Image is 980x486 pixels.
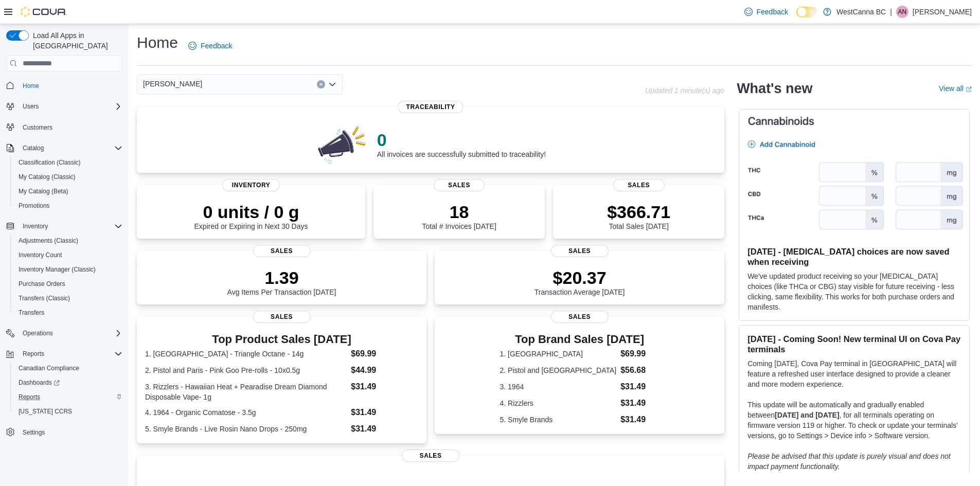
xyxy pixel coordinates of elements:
[913,6,972,18] p: [PERSON_NAME]
[19,142,48,154] button: Catalog
[23,222,48,230] span: Inventory
[351,364,418,376] dd: $44.99
[10,184,127,199] button: My Catalog (Beta)
[747,334,961,354] h3: [DATE] - Coming Soon! New terminal UI on Cova Pay terminals
[351,381,418,393] dd: $31.49
[19,251,62,259] span: Inventory Count
[10,375,127,390] a: Dashboards
[398,101,464,113] span: Traceability
[896,6,908,18] div: Aryan Nowroozpoordailami
[500,382,617,392] dt: 3. 1964
[10,233,127,248] button: Adjustments (Classic)
[10,277,127,291] button: Purchase Orders
[23,350,44,358] span: Reports
[29,30,122,51] span: Load All Apps in [GEOGRAPHIC_DATA]
[551,245,609,257] span: Sales
[328,80,336,88] button: Open list of options
[23,428,45,437] span: Settings
[227,267,336,296] div: Avg Items Per Transaction [DATE]
[966,86,972,93] svg: External link
[747,358,961,389] p: Coming [DATE], Cova Pay terminal in [GEOGRAPHIC_DATA] will feature a refreshed user interface des...
[10,199,127,213] button: Promotions
[14,156,122,169] span: Classification (Classic)
[19,348,122,360] span: Reports
[19,265,96,274] span: Inventory Manager (Classic)
[14,156,85,169] a: Classification (Classic)
[551,311,609,323] span: Sales
[14,171,122,183] span: My Catalog (Classic)
[14,249,66,261] a: Inventory Count
[14,292,122,304] span: Transfers (Classic)
[19,348,48,360] button: Reports
[14,405,76,418] a: [US_STATE] CCRS
[23,102,39,111] span: Users
[10,248,127,262] button: Inventory Count
[19,187,68,195] span: My Catalog (Beta)
[747,400,961,441] p: This update will be automatically and gradually enabled between , for all terminals operating on ...
[14,278,122,290] span: Purchase Orders
[194,202,308,222] p: 0 units / 0 g
[737,80,812,97] h2: What's new
[6,74,122,466] nav: Complex example
[796,7,818,17] input: Dark Mode
[534,267,625,288] p: $20.37
[620,348,660,360] dd: $69.99
[10,170,127,184] button: My Catalog (Classic)
[23,123,52,132] span: Customers
[14,185,122,197] span: My Catalog (Beta)
[19,100,43,113] button: Users
[607,202,670,230] div: Total Sales [DATE]
[14,307,48,319] a: Transfers
[14,362,122,374] span: Canadian Compliance
[19,142,122,154] span: Catalog
[14,235,122,247] span: Adjustments (Classic)
[14,235,82,247] a: Adjustments (Classic)
[10,155,127,170] button: Classification (Classic)
[747,246,961,267] h3: [DATE] - [MEDICAL_DATA] choices are now saved when receiving
[23,82,39,90] span: Home
[757,7,788,17] span: Feedback
[534,267,625,296] div: Transaction Average [DATE]
[14,391,122,403] span: Reports
[500,365,617,375] dt: 2. Pistol and [GEOGRAPHIC_DATA]
[10,262,127,277] button: Inventory Manager (Classic)
[10,390,127,404] button: Reports
[377,130,546,150] p: 0
[10,291,127,305] button: Transfers (Classic)
[19,121,57,134] a: Customers
[775,411,839,419] strong: [DATE] and [DATE]
[500,349,617,359] dt: 1. [GEOGRAPHIC_DATA]
[434,179,485,191] span: Sales
[19,309,44,317] span: Transfers
[10,404,127,419] button: [US_STATE] CCRS
[184,35,236,56] a: Feedback
[19,327,57,339] button: Operations
[402,449,459,462] span: Sales
[19,426,49,439] a: Settings
[620,413,660,426] dd: $31.49
[14,376,122,389] span: Dashboards
[939,84,972,93] a: View allExternal link
[500,333,660,346] h3: Top Brand Sales [DATE]
[23,144,44,152] span: Catalog
[317,80,325,88] button: Clear input
[145,382,347,402] dt: 3. Rizzlers - Hawaiian Heat + Pearadise Dream Diamond Disposable Vape- 1g
[253,311,311,323] span: Sales
[19,173,76,181] span: My Catalog (Classic)
[14,263,100,276] a: Inventory Manager (Classic)
[2,120,127,135] button: Customers
[19,407,72,416] span: [US_STATE] CCRS
[23,329,53,337] span: Operations
[10,305,127,320] button: Transfers
[201,41,232,51] span: Feedback
[14,200,54,212] a: Promotions
[500,415,617,425] dt: 5. Smyle Brands
[227,267,336,288] p: 1.39
[377,130,546,158] div: All invoices are successfully submitted to traceability!
[2,326,127,340] button: Operations
[2,347,127,361] button: Reports
[836,6,886,18] p: WestCanna BC
[890,6,892,18] p: |
[194,202,308,230] div: Expired or Expiring in Next 30 Days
